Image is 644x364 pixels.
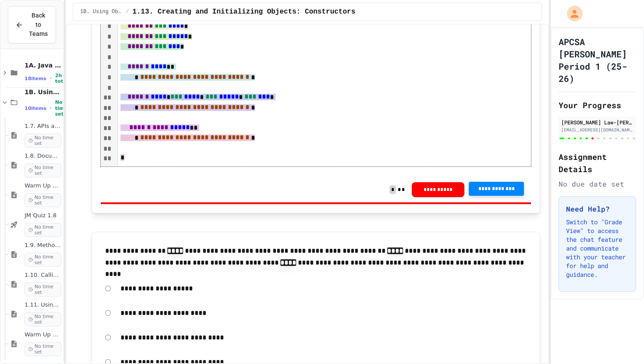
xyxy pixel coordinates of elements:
[132,7,355,17] span: 1.13. Creating and Initializing Objects: Constructors
[28,11,49,39] span: Back to Teams
[25,242,61,249] span: 1.9. Method Signatures
[25,193,61,207] span: No time set
[55,73,68,84] span: 2h total
[25,223,61,237] span: No time set
[559,151,637,175] h2: Assignment Details
[55,99,67,117] span: No time set
[561,127,634,133] div: [EMAIL_ADDRESS][DOMAIN_NAME]
[25,212,61,219] span: JM Quiz 1.8
[561,118,634,126] div: [PERSON_NAME] Law-[PERSON_NAME]
[25,106,46,111] span: 10 items
[25,283,61,297] span: No time set
[126,8,129,15] span: /
[8,6,56,43] button: Back to Teams
[25,134,61,148] span: No time set
[25,331,61,339] span: Warm Up 1.10-1.11
[566,204,629,214] h3: Need Help?
[558,4,585,24] div: My Account
[50,105,52,112] span: •
[25,312,61,326] span: No time set
[25,88,61,96] span: 1B. Using Objects
[50,75,52,82] span: •
[25,123,61,130] span: 1.7. APIs and Libraries
[559,35,637,85] h1: APCSA [PERSON_NAME] Period 1 (25-26)
[25,301,61,309] span: 1.11. Using the Math Class
[25,253,61,267] span: No time set
[25,61,61,69] span: 1A. Java Basics
[80,8,122,15] span: 1B. Using Objects
[25,272,61,279] span: 1.10. Calling Class Methods
[25,76,46,81] span: 18 items
[559,179,637,189] div: No due date set
[25,182,61,190] span: Warm Up 1.7-1.8
[25,342,61,356] span: No time set
[25,152,61,160] span: 1.8. Documentation with Comments and Preconditions
[25,163,61,177] span: No time set
[559,99,637,111] h2: Your Progress
[566,218,629,279] p: Switch to "Grade View" to access the chat feature and communicate with your teacher for help and ...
